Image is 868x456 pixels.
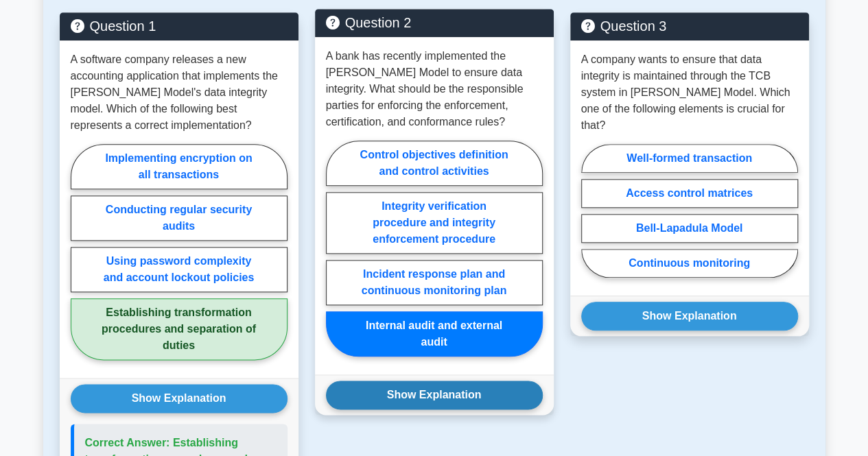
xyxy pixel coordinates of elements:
[581,51,798,134] p: A company wants to ensure that data integrity is maintained through the TCB system in [PERSON_NAM...
[581,18,798,34] h5: Question 3
[581,144,798,173] label: Well-formed transaction
[71,144,288,189] label: Implementing encryption on all transactions
[581,249,798,278] label: Continuous monitoring
[326,14,543,31] h5: Question 2
[71,51,288,134] p: A software company releases a new accounting application that implements the [PERSON_NAME] Model'...
[71,298,288,360] label: Establishing transformation procedures and separation of duties
[326,141,543,186] label: Control objectives definition and control activities
[581,214,798,243] label: Bell-Lapadula Model
[326,48,543,130] p: A bank has recently implemented the [PERSON_NAME] Model to ensure data integrity. What should be ...
[326,311,543,357] label: Internal audit and external audit
[581,302,798,331] button: Show Explanation
[326,260,543,305] label: Incident response plan and continuous monitoring plan
[71,195,288,241] label: Conducting regular security audits
[581,179,798,208] label: Access control matrices
[71,18,288,34] h5: Question 1
[326,381,543,409] button: Show Explanation
[71,247,288,292] label: Using password complexity and account lockout policies
[71,384,288,413] button: Show Explanation
[326,192,543,254] label: Integrity verification procedure and integrity enforcement procedure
